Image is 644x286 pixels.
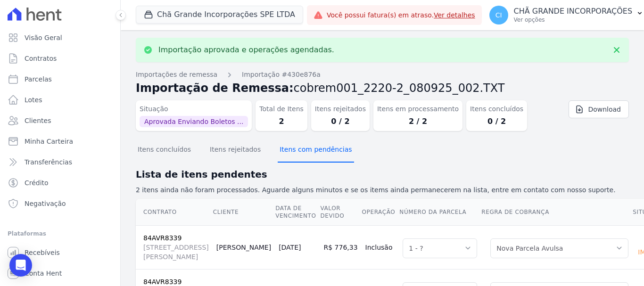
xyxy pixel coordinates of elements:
[470,104,523,114] dt: Itens concluídos
[4,28,116,47] a: Visão Geral
[4,264,116,283] a: Conta Hent
[4,153,116,172] a: Transferências
[275,225,320,269] td: [DATE]
[315,116,366,127] dd: 0 / 2
[140,104,248,114] dt: Situação
[377,116,459,127] dd: 2 / 2
[25,116,51,125] span: Clientes
[259,116,304,127] dd: 2
[25,248,60,257] span: Recebíveis
[208,138,263,163] button: Itens rejeitados
[4,243,116,262] a: Recebíveis
[136,6,303,24] button: Chã Grande Incorporações SPE LTDA
[4,111,116,130] a: Clientes
[136,167,629,181] h2: Lista de itens pendentes
[25,95,42,105] span: Lotes
[136,80,629,97] h2: Importação de Remessa:
[136,138,193,163] button: Itens concluídos
[481,199,632,226] th: Regra de Cobrança
[4,173,116,192] a: Crédito
[8,228,113,239] div: Plataformas
[495,12,502,18] span: CI
[213,199,275,226] th: Cliente
[514,16,633,24] p: Ver opções
[140,116,248,127] span: Aprovada Enviando Boletos ...
[434,11,475,19] a: Ver detalhes
[315,104,366,114] dt: Itens rejeitados
[4,70,116,89] a: Parcelas
[4,49,116,68] a: Contratos
[25,33,62,42] span: Visão Geral
[25,269,62,278] span: Conta Hent
[362,199,399,226] th: Operação
[158,45,334,55] p: Importação aprovada e operações agendadas.
[4,132,116,151] a: Minha Carteira
[136,70,629,80] nav: Breadcrumb
[4,90,116,109] a: Lotes
[25,178,49,188] span: Crédito
[275,199,320,226] th: Data de Vencimento
[9,254,32,277] div: Open Intercom Messenger
[320,199,362,226] th: Valor devido
[136,199,213,226] th: Contrato
[143,243,209,261] span: [STREET_ADDRESS][PERSON_NAME]
[25,157,72,167] span: Transferências
[25,137,73,146] span: Minha Carteira
[514,7,633,16] p: CHÃ GRANDE INCORPORAÇÕES
[259,104,304,114] dt: Total de Itens
[362,225,399,269] td: Inclusão
[136,70,217,80] a: Importações de remessa
[377,104,459,114] dt: Itens em processamento
[242,70,321,80] a: Importação #430e876a
[399,199,481,226] th: Número da Parcela
[25,54,57,63] span: Contratos
[25,199,66,208] span: Negativação
[25,74,52,84] span: Parcelas
[213,225,275,269] td: [PERSON_NAME]
[4,194,116,213] a: Negativação
[294,82,505,95] span: cobrem001_2220-2_080925_002.TXT
[136,185,629,195] p: 2 itens ainda não foram processados. Aguarde alguns minutos e se os items ainda permanecerem na l...
[569,100,629,118] a: Download
[320,225,362,269] td: R$ 776,33
[327,10,475,20] span: Você possui fatura(s) em atraso.
[470,116,523,127] dd: 0 / 2
[278,138,354,163] button: Itens com pendências
[143,278,182,286] a: 84AVR8339
[143,234,182,242] a: 84AVR8339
